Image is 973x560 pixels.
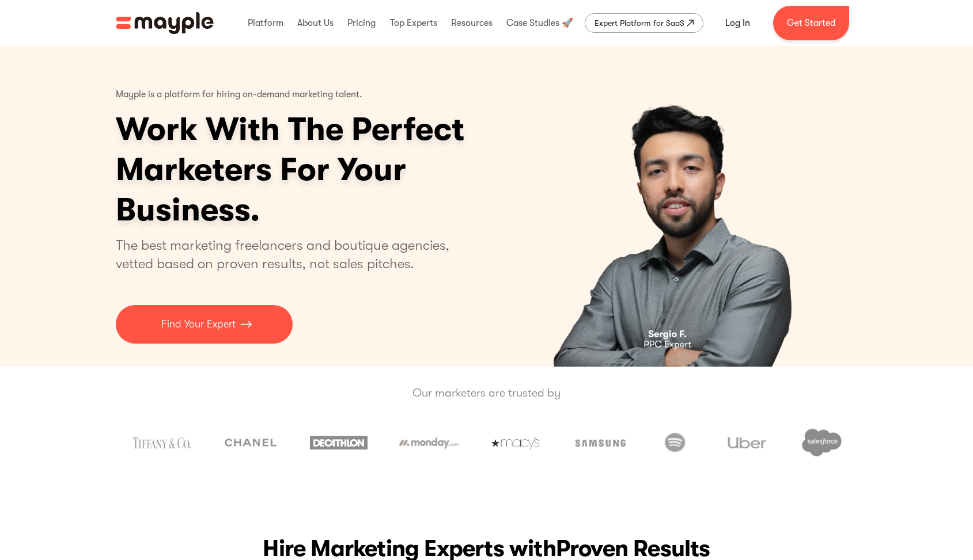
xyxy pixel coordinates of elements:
[585,13,703,33] a: Expert Platform for SaaS
[116,12,214,34] img: Mayple logo
[498,46,858,367] div: carousel
[116,305,293,344] a: Find Your Expert
[294,5,336,41] div: About Us
[773,6,849,40] a: Get Started
[245,5,286,41] div: Platform
[498,46,858,367] div: 1 of 4
[387,5,440,41] div: Top Experts
[116,12,214,34] a: home
[711,9,764,37] a: Log In
[116,81,362,109] p: Mayple is a platform for hiring on-demand marketing talent.
[116,109,554,230] h1: Work With The Perfect Marketers For Your Business.
[448,5,495,41] div: Resources
[161,317,236,332] p: Find Your Expert
[595,16,684,30] div: Expert Platform for SaaS
[116,236,463,273] p: The best marketing freelancers and boutique agencies, vetted based on proven results, not sales p...
[344,5,378,41] div: Pricing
